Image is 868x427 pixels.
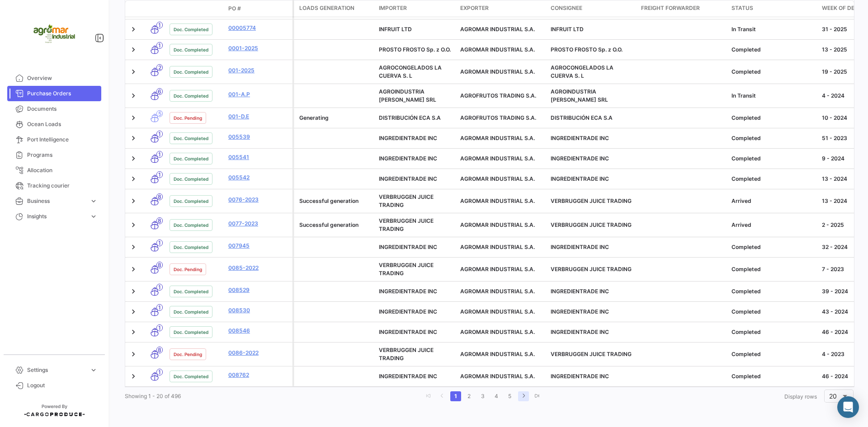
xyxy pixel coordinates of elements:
[129,25,138,34] a: Expand/Collapse Row
[7,70,101,86] a: Overview
[464,391,475,401] a: 2
[379,328,437,335] span: INGREDIENTRADE INC
[27,120,98,128] span: Ocean Loads
[375,0,457,17] datatable-header-cell: Importer
[156,347,163,353] span: 8
[551,26,584,33] span: INFRUIT LTD
[174,135,208,142] span: Doc. Completed
[551,88,608,103] span: AGROINDUSTRIA PEREZ GUZMAN SRL
[228,242,289,250] a: 007945
[460,92,536,99] span: AGROFRUTOS TRADING S.A.
[32,11,77,56] img: agromar.jpg
[129,154,138,163] a: Expand/Collapse Row
[225,1,292,16] datatable-header-cell: PO #
[551,244,609,250] span: INGREDIENTRADE INC
[731,221,815,229] div: Arrived
[731,287,815,296] div: Completed
[156,217,163,224] span: 8
[125,393,181,399] span: Showing 1 - 20 of 496
[27,166,98,174] span: Allocation
[228,306,289,314] a: 008530
[27,89,98,98] span: Purchase Orders
[129,134,138,143] a: Expand/Collapse Row
[228,174,289,182] a: 005542
[174,175,208,183] span: Doc. Completed
[731,134,815,142] div: Completed
[503,389,517,404] li: page 5
[460,308,535,315] span: AGROMAR INDUSTRIAL S.A.
[491,391,502,401] a: 4
[551,328,609,335] span: INGREDIENTRADE INC
[156,193,163,200] span: 8
[228,153,289,161] a: 005541
[7,178,101,193] a: Tracking courier
[728,0,818,17] datatable-header-cell: Status
[532,391,542,401] a: go to last page
[156,369,163,375] span: 1
[174,46,208,53] span: Doc. Completed
[731,308,815,316] div: Completed
[476,389,490,404] li: page 3
[27,182,98,190] span: Tracking courier
[784,393,817,400] span: Display rows
[7,147,101,163] a: Programs
[156,64,163,71] span: 2
[551,197,632,204] span: VERBRUGGEN JUICE TRADING
[7,86,101,101] a: Purchase Orders
[731,4,753,12] span: Status
[228,327,289,335] a: 008546
[460,373,535,380] span: AGROMAR INDUSTRIAL S.A.
[731,114,815,122] div: Completed
[450,391,461,401] a: 1
[829,392,837,400] span: 20
[166,5,225,12] datatable-header-cell: Doc. Status
[156,110,163,117] span: 5
[457,0,547,17] datatable-header-cell: Exporter
[551,4,582,12] span: Consignee
[551,46,623,53] span: PROSTO FROSTO Sp. z O.O.
[460,135,535,141] span: AGROMAR INDUSTRIAL S.A.
[228,44,289,52] a: 0001-2025
[129,307,138,316] a: Expand/Collapse Row
[551,308,609,315] span: INGREDIENTRADE INC
[379,244,437,250] span: INGREDIENTRADE INC
[228,196,289,204] a: 0076-2023
[637,0,728,17] datatable-header-cell: Freight Forwarder
[174,114,202,122] span: Doc. Pending
[460,288,535,295] span: AGROMAR INDUSTRIAL S.A.
[228,24,289,32] a: 00005774
[551,266,632,272] span: VERBRUGGEN JUICE TRADING
[551,373,609,380] span: INGREDIENTRADE INC
[551,221,632,228] span: VERBRUGGEN JUICE TRADING
[460,68,535,75] span: AGROMAR INDUSTRIAL S.A.
[129,174,138,183] a: Expand/Collapse Row
[460,46,535,53] span: AGROMAR INDUSTRIAL S.A.
[379,262,434,277] span: VERBRUGGEN JUICE TRADING
[379,135,437,141] span: INGREDIENTRADE INC
[156,171,163,178] span: 1
[156,284,163,291] span: 1
[379,347,434,361] span: VERBRUGGEN JUICE TRADING
[731,68,815,76] div: Completed
[228,371,289,379] a: 008762
[27,105,98,113] span: Documents
[379,64,442,79] span: AGROCONGELADOS LA CUERVA S. L
[379,26,412,33] span: INFRUIT LTD
[156,88,163,95] span: 6
[460,114,536,121] span: AGROFRUTOS TRADING S.A.
[551,64,613,79] span: AGROCONGELADOS LA CUERVA S. L
[228,220,289,228] a: 0077-2023
[551,175,609,182] span: INGREDIENTRADE INC
[731,155,815,163] div: Completed
[505,391,515,401] a: 5
[731,243,815,251] div: Completed
[129,91,138,100] a: Expand/Collapse Row
[379,155,437,162] span: INGREDIENTRADE INC
[174,351,202,358] span: Doc. Pending
[460,266,535,272] span: AGROMAR INDUSTRIAL S.A.
[437,391,448,401] a: go to previous page
[174,197,208,205] span: Doc. Completed
[174,328,208,336] span: Doc. Completed
[228,264,289,272] a: 0085-2022
[460,244,535,250] span: AGROMAR INDUSTRIAL S.A.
